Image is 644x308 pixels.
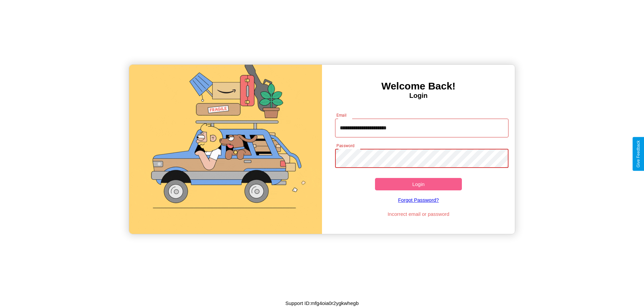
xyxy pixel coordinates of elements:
label: Email [336,112,347,118]
label: Password [336,143,354,148]
button: Login [375,178,462,190]
h3: Welcome Back! [322,80,515,92]
h4: Login [322,92,515,100]
div: Give Feedback [636,140,641,168]
p: Support ID: mfg4oia0r2ygkwhegb [285,299,359,308]
a: Forgot Password? [332,190,505,209]
p: Incorrect email or password [332,209,505,219]
img: gif [129,65,322,234]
